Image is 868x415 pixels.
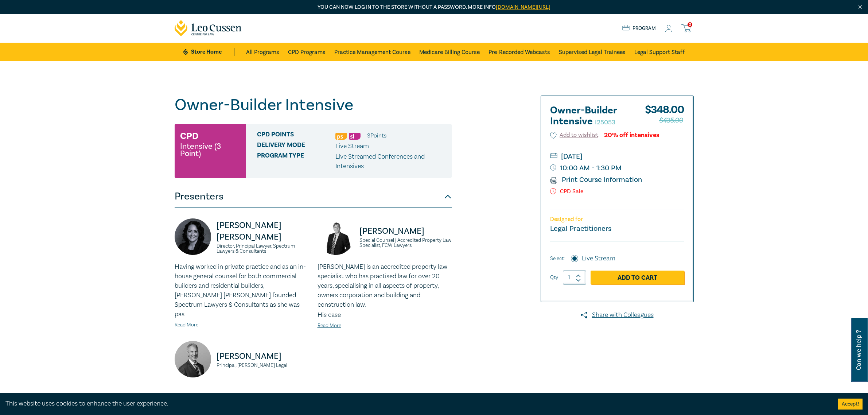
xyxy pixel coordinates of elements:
[349,133,361,140] img: Substantive Law
[318,322,341,329] a: Read More
[550,105,630,127] h2: Owner-Builder Intensive
[857,4,863,10] img: Close
[591,271,684,284] a: Add to Cart
[645,105,684,131] div: $ 348.00
[246,43,279,61] a: All Programs
[175,186,452,207] button: Presenters
[563,271,586,284] input: 1
[217,244,309,254] small: Director, Principal Lawyer, Spectrum Lawyers & Consultants
[335,142,369,150] span: Live Stream
[855,322,862,378] span: Can we help ?
[550,175,642,185] a: Print Course Information
[318,218,354,255] img: https://s3.ap-southeast-2.amazonaws.com/leo-cussen-store-production-content/Contacts/David%20McKe...
[550,255,565,263] span: Select:
[334,43,410,61] a: Practice Management Course
[550,151,684,162] small: [DATE]
[183,48,234,56] a: Store Home
[175,96,452,115] h1: Owner-Builder Intensive
[257,141,335,151] span: Delivery Mode
[175,341,211,377] img: https://s3.ap-southeast-2.amazonaws.com/leo-cussen-store-production-content/Contacts/David%20Fair...
[634,43,685,61] a: Legal Support Staff
[359,225,452,237] p: [PERSON_NAME]
[175,322,198,328] a: Read More
[595,118,615,127] small: I25053
[541,310,694,320] a: Share with Colleagues
[550,224,611,233] small: Legal Practitioners
[838,399,863,410] button: Accept cookies
[622,24,656,32] a: Program
[582,254,615,263] label: Live Stream
[217,363,309,368] small: Principal, [PERSON_NAME] Legal
[550,274,558,282] label: Qty
[359,238,452,248] small: Special Counsel | Accredited Property Law Specialist, FCW Lawyers
[217,350,309,362] p: [PERSON_NAME]
[604,132,659,139] div: 20% off intensives
[659,115,683,126] span: $435.00
[550,162,684,174] small: 10:00 AM - 1:30 PM
[559,43,626,61] a: Supervised Legal Trainees
[496,4,550,11] a: [DOMAIN_NAME][URL]
[550,216,684,223] p: Designed for
[335,152,446,171] p: Live Streamed Conferences and Intensives
[175,3,694,11] p: You can now log in to the store without a password. More info
[550,131,599,139] button: Add to wishlist
[688,22,692,27] span: 0
[489,43,550,61] a: Pre-Recorded Webcasts
[419,43,480,61] a: Medicare Billing Course
[180,143,241,157] small: Intensive (3 Point)
[175,218,211,255] img: https://s3.ap-southeast-2.amazonaws.com/leo-cussen-store-production-content/Contacts/Donna%20Abu-...
[550,188,684,195] p: CPD Sale
[367,131,386,140] li: 3 Point s
[335,133,347,140] img: Professional Skills
[257,131,335,140] span: CPD Points
[5,399,827,408] div: This website uses cookies to enhance the user experience.
[217,220,309,243] p: [PERSON_NAME] [PERSON_NAME]
[257,152,335,171] span: Program type
[288,43,326,61] a: CPD Programs
[318,262,452,310] p: [PERSON_NAME] is an accredited property law specialist who has practised law for over 20 years, s...
[180,129,198,143] h3: CPD
[318,310,452,320] p: His case
[175,262,309,319] p: Having worked in private practice and as an in-house general counsel for both commercial builders...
